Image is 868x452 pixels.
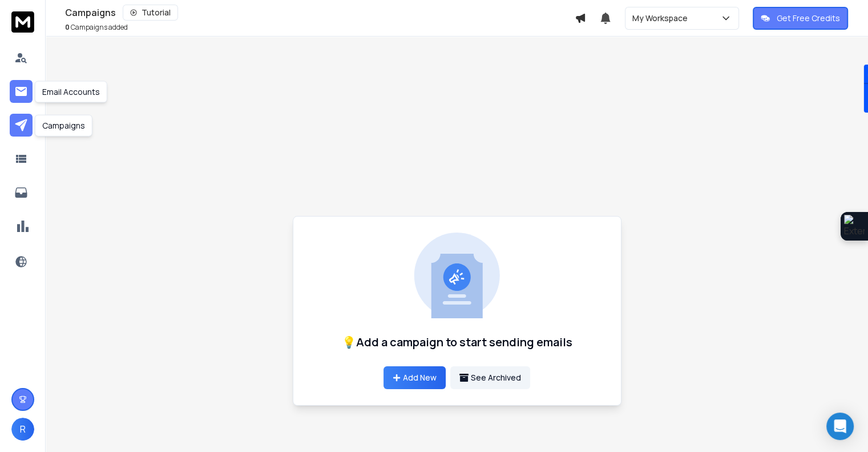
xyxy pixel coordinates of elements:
[35,81,107,103] div: Email Accounts
[342,334,572,350] h1: 💡Add a campaign to start sending emails
[450,366,530,389] button: See Archived
[123,5,178,21] button: Tutorial
[844,215,865,238] img: Extension Icon
[777,13,840,24] p: Get Free Credits
[383,366,446,389] a: Add New
[632,13,692,24] p: My Workspace
[65,23,128,32] p: Campaigns added
[826,413,854,440] div: Open Intercom Messenger
[11,418,34,441] button: R
[753,7,848,30] button: Get Free Credits
[35,115,92,137] div: Campaigns
[65,5,575,21] div: Campaigns
[65,22,70,32] span: 0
